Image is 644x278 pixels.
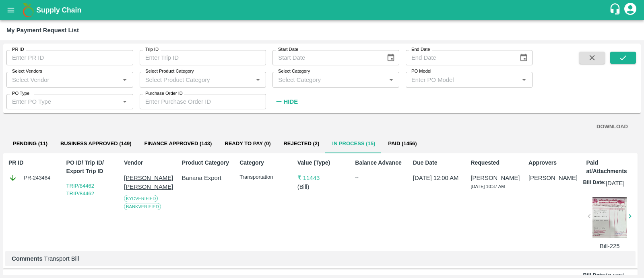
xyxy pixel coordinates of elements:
[297,182,347,191] p: ( Bill )
[297,173,347,182] p: ₹ 11443
[386,74,396,85] button: Open
[239,173,289,181] p: Transportation
[145,68,194,75] label: Select Product Category
[66,183,94,197] a: TRIP/84462 TRIP/84462
[182,159,231,167] p: Product Category
[182,173,231,182] p: Banana Export
[6,134,54,153] button: Pending (11)
[9,96,118,107] input: Enter PO Type
[275,74,384,85] input: Select Category
[471,173,520,182] p: [PERSON_NAME]
[326,134,382,153] button: In Process (15)
[142,74,251,85] input: Select Product Category
[278,68,310,75] label: Select Category
[12,46,24,53] label: PR ID
[8,159,58,167] p: PR ID
[471,159,520,167] p: Requested
[284,98,298,105] strong: Hide
[124,159,173,167] p: Vendor
[586,159,635,176] p: Paid at/Attachments
[355,173,404,182] div: --
[277,134,326,153] button: Rejected (2)
[124,203,161,210] span: Bank Verified
[583,179,605,188] p: Bill Date:
[528,159,578,167] p: Approvers
[471,184,505,189] span: [DATE] 10:37 AM
[138,134,218,153] button: Finance Approved (143)
[6,50,133,65] input: Enter PR ID
[54,134,138,153] button: Business Approved (149)
[516,50,531,65] button: Choose date
[413,173,462,182] p: [DATE] 12:00 AM
[239,159,289,167] p: Category
[8,173,58,182] div: PR-243464
[36,6,81,14] b: Supply Chain
[382,134,423,153] button: Paid (1456)
[12,254,629,263] p: Transport Bill
[120,74,130,85] button: Open
[145,46,159,53] label: Trip ID
[406,50,513,65] input: End Date
[218,134,277,153] button: Ready To Pay (0)
[411,68,431,75] label: PO Model
[124,173,173,192] p: [PERSON_NAME] [PERSON_NAME]
[120,96,130,107] button: Open
[140,94,266,109] input: Enter Purchase Order ID
[66,159,116,176] p: PO ID/ Trip ID/ Export Trip ID
[297,159,347,167] p: Value (Type)
[355,159,404,167] p: Balance Advance
[413,159,462,167] p: Due Date
[606,179,625,188] p: [DATE]
[519,74,529,85] button: Open
[272,50,380,65] input: Start Date
[253,74,263,85] button: Open
[12,255,43,262] b: Comments
[593,120,631,134] button: DOWNLOAD
[623,2,638,19] div: account of current user
[528,173,578,182] p: [PERSON_NAME]
[140,50,266,65] input: Enter Trip ID
[408,74,517,85] input: Enter PO Model
[12,68,42,75] label: Select Vendors
[20,2,36,18] img: logo
[272,95,300,109] button: Hide
[609,3,623,17] div: customer-support
[36,4,609,16] a: Supply Chain
[278,46,298,53] label: Start Date
[12,90,29,97] label: PO Type
[124,195,158,202] span: KYC Verified
[383,50,398,65] button: Choose date
[2,1,20,19] button: open drawer
[411,46,430,53] label: End Date
[6,25,79,36] div: My Payment Request List
[145,90,183,97] label: Purchase Order ID
[9,74,118,85] input: Select Vendor
[592,242,627,251] p: Bill-225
